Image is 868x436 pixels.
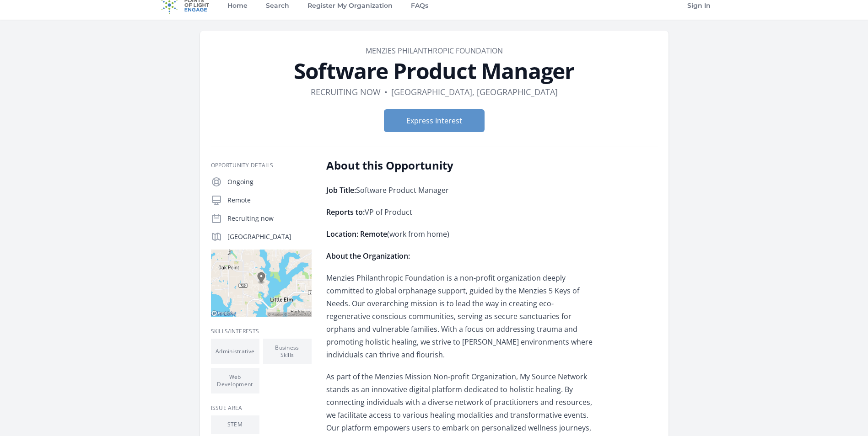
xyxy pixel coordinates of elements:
h1: Software Product Manager [211,60,658,82]
p: Remote [227,196,312,205]
li: Web Development [211,368,259,393]
h3: Opportunity Details [211,162,312,169]
p: Recruiting now [227,214,312,223]
li: Business Skills [263,339,312,364]
span: Menzies Philanthropic Foundation is a non-profit organization deeply committed to global orphanag... [326,273,593,360]
strong: Job Title: [326,185,356,195]
p: [GEOGRAPHIC_DATA] [227,232,312,241]
span: (work from home) [387,229,449,239]
dd: [GEOGRAPHIC_DATA], [GEOGRAPHIC_DATA] [391,85,558,98]
strong: Reports to: [326,207,365,217]
li: STEM [211,415,259,434]
img: Map [211,250,312,317]
span: VP of Product [365,207,412,217]
strong: About the Organization: [326,251,410,261]
strong: Location: Remote [326,229,387,239]
li: Administrative [211,339,259,364]
dd: Recruiting now [311,85,381,98]
p: Ongoing [227,177,312,186]
a: Menzies Philanthropic Foundation [366,46,503,56]
h2: About this Opportunity [326,158,594,173]
button: Express Interest [384,109,485,132]
div: • [384,85,388,98]
span: Software Product Manager [356,185,449,195]
h3: Skills/Interests [211,328,312,335]
h3: Issue area [211,404,312,412]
